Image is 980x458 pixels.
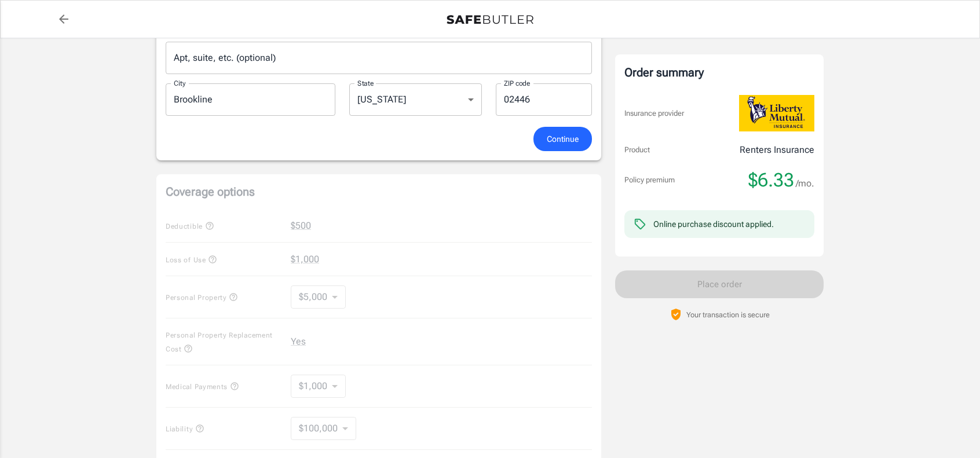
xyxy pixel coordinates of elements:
img: Liberty Mutual [739,95,814,131]
label: ZIP code [504,78,531,88]
label: City [174,78,185,88]
div: Online purchase discount applied. [653,218,774,230]
span: Continue [547,132,579,146]
p: Your transaction is secure [686,309,770,320]
a: back to quotes [52,8,75,31]
label: State [357,78,374,88]
p: Insurance provider [624,108,684,119]
p: Renters Insurance [740,143,814,157]
span: /mo. [796,175,814,192]
div: Order summary [624,64,814,81]
span: $6.33 [748,168,794,192]
img: Back to quotes [447,15,533,24]
button: Continue [533,127,592,152]
p: Policy premium [624,174,675,186]
p: Product [624,144,650,156]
